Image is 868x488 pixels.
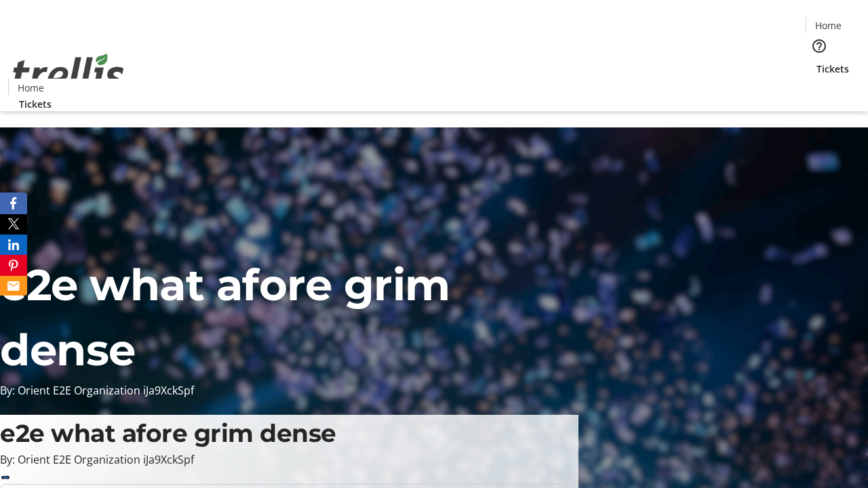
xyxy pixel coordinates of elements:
a: Tickets [806,62,860,76]
a: Home [9,81,52,95]
a: Tickets [8,97,62,111]
span: Home [18,81,44,95]
button: Cart [806,76,833,103]
span: Home [815,18,842,33]
span: Tickets [19,97,52,111]
a: Home [806,18,850,33]
span: Tickets [816,62,849,76]
button: Help [806,33,833,60]
img: Orient E2E Organization iJa9XckSpf's Logo [8,39,129,106]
